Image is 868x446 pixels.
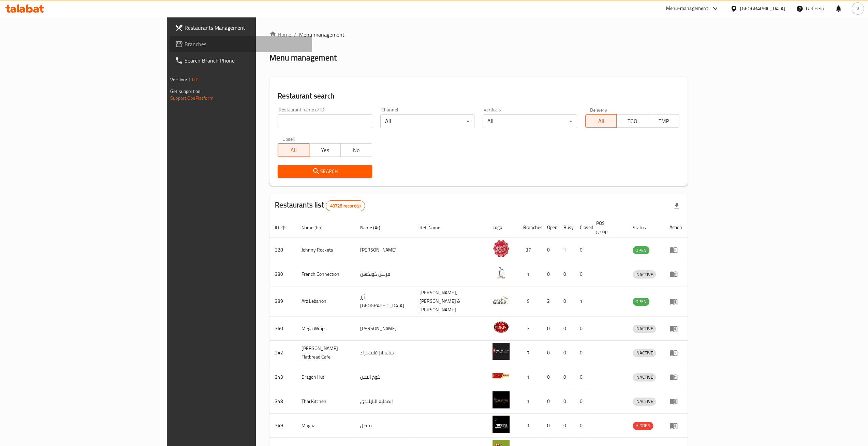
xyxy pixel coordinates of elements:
[185,24,306,32] span: Restaurants Management
[740,5,785,12] div: [GEOGRAPHIC_DATA]
[585,114,617,128] button: All
[301,224,332,232] span: Name (En)
[664,217,688,238] th: Action
[670,421,682,430] div: Menu
[651,116,677,126] span: TMP
[278,165,372,178] button: Search
[558,238,574,262] td: 1
[278,143,309,157] button: All
[269,30,688,39] nav: breadcrumb
[558,217,574,238] th: Busy
[492,367,510,384] img: Dragon Hut
[648,114,679,128] button: TMP
[542,316,558,341] td: 0
[275,224,288,232] span: ID
[492,416,510,433] img: Mughal
[574,341,591,365] td: 0
[492,391,510,408] img: Thai Kitchen
[343,145,369,155] span: No
[312,145,338,155] span: Yes
[633,422,653,430] div: HIDDEN
[633,397,656,405] span: INACTIVE
[542,389,558,414] td: 0
[380,114,474,128] div: All
[574,286,591,316] td: 1
[633,270,656,279] div: INACTIVE
[518,341,542,365] td: 7
[574,365,591,389] td: 0
[574,414,591,438] td: 0
[633,325,656,333] div: INACTIVE
[574,217,591,238] th: Closed
[670,373,682,381] div: Menu
[670,297,682,306] div: Menu
[670,270,682,278] div: Menu
[170,87,202,96] span: Get support on:
[542,365,558,389] td: 0
[340,143,372,157] button: No
[492,240,510,257] img: Johnny Rockets
[518,316,542,341] td: 3
[633,373,656,381] div: INACTIVE
[299,30,344,39] span: Menu management
[170,52,312,69] a: Search Branch Phone
[492,292,510,309] img: Arz Lebanon
[355,238,414,262] td: [PERSON_NAME]
[558,286,574,316] td: 0
[574,262,591,286] td: 0
[355,414,414,438] td: موغل
[856,5,859,12] span: V
[518,217,542,238] th: Branches
[633,422,653,430] span: HIDDEN
[518,262,542,286] td: 1
[275,200,365,211] h2: Restaurants list
[558,414,574,438] td: 0
[296,414,355,438] td: Mughal
[296,316,355,341] td: Mega Wraps
[542,286,558,316] td: 2
[670,397,682,405] div: Menu
[633,325,656,333] span: INACTIVE
[666,4,708,13] div: Menu-management
[558,365,574,389] td: 0
[542,341,558,365] td: 0
[170,75,187,84] span: Version:
[558,389,574,414] td: 0
[633,224,655,232] span: Status
[616,114,648,128] button: TGO
[558,316,574,341] td: 0
[633,349,656,357] span: INACTIVE
[558,341,574,365] td: 0
[558,262,574,286] td: 0
[309,143,341,157] button: Yes
[326,200,365,211] div: Total records count
[588,116,614,126] span: All
[518,365,542,389] td: 1
[296,341,355,365] td: [PERSON_NAME] Flatbread Cafe
[670,324,682,333] div: Menu
[668,198,685,214] div: Export file
[542,238,558,262] td: 0
[188,75,198,84] span: 1.0.0
[518,238,542,262] td: 37
[360,224,389,232] span: Name (Ar)
[296,262,355,286] td: French Connection
[596,219,619,235] span: POS group
[590,107,607,112] label: Delivery
[483,114,577,128] div: All
[633,397,656,406] div: INACTIVE
[170,19,312,36] a: Restaurants Management
[633,246,649,254] span: OPEN
[414,286,487,316] td: [PERSON_NAME],[PERSON_NAME] & [PERSON_NAME]
[518,414,542,438] td: 1
[355,316,414,341] td: [PERSON_NAME]
[542,217,558,238] th: Open
[542,414,558,438] td: 0
[278,114,372,128] input: Search for restaurant name or ID..
[283,167,366,176] span: Search
[355,341,414,365] td: سانديلاز فلات براد
[670,349,682,357] div: Menu
[355,389,414,414] td: المطبخ التايلندى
